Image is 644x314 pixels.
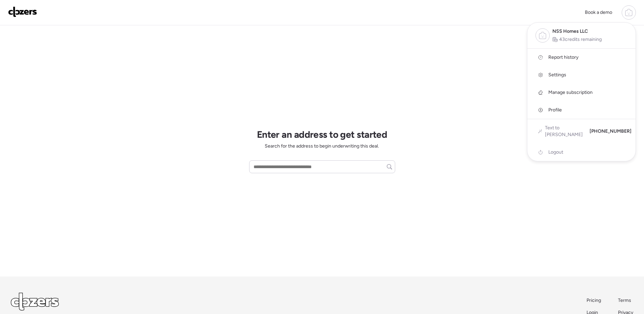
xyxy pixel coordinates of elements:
[587,297,601,303] span: Pricing
[590,128,631,135] span: [PHONE_NUMBER]
[548,149,563,156] span: Logout
[548,54,578,61] span: Report history
[618,297,633,304] a: Terms
[8,6,37,17] img: Logo
[548,72,566,78] span: Settings
[587,297,602,304] a: Pricing
[527,101,636,119] a: Profile
[618,297,631,303] span: Terms
[559,36,602,43] span: 43 credits remaining
[545,125,584,138] span: Text to [PERSON_NAME]
[527,66,636,84] a: Settings
[548,107,562,113] span: Profile
[11,293,59,311] img: Logo Light
[527,49,636,66] a: Report history
[538,125,584,138] a: Text to [PERSON_NAME]
[585,9,612,15] span: Book a demo
[548,89,593,96] span: Manage subscription
[552,28,588,35] span: NSS Homes LLC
